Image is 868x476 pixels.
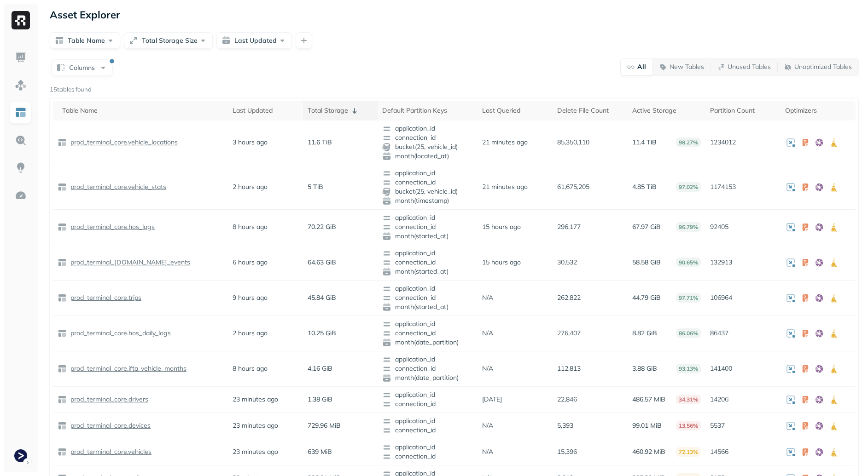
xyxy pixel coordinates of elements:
p: 132913 [710,258,776,267]
a: prod_terminal_core.trips [67,293,141,302]
p: 11.4 TiB [632,138,657,147]
div: Active Storage [632,106,701,115]
p: 8.82 GiB [632,329,657,338]
p: 2 hours ago [233,329,268,338]
p: 3.88 GiB [632,364,657,373]
img: table [58,138,67,147]
p: N/A [482,329,493,338]
p: 90.65% [676,258,701,267]
span: connection_id [382,293,473,303]
p: prod_terminal_core.vehicle_locations [69,138,178,147]
p: 58.58 GiB [632,258,661,267]
img: table [58,421,67,430]
img: Asset Explorer [15,107,27,119]
a: prod_terminal_core.ifta_vehicle_months [67,364,186,373]
p: 64.63 GiB [308,258,336,267]
p: 67.97 GiB [632,223,661,231]
span: application_id [382,390,473,400]
span: month(started_at) [382,232,473,241]
a: prod_terminal_core.vehicles [67,447,151,456]
p: 15 tables found [50,85,92,94]
p: 10.25 GiB [308,329,336,338]
p: 276,407 [557,329,623,338]
a: prod_terminal_core.hos_logs [67,223,155,231]
span: application_id [382,284,473,293]
button: Last Updated [216,32,292,49]
div: Last Updated [233,106,298,115]
img: table [58,447,67,457]
p: 21 minutes ago [482,138,528,147]
img: Ryft [12,11,30,29]
span: month(located_at) [382,152,473,161]
p: prod_terminal_core.drivers [69,395,148,404]
p: N/A [482,293,493,302]
span: application_id [382,355,473,364]
a: prod_terminal_core.hos_daily_logs [67,329,171,338]
button: Columns [51,59,113,76]
span: connection_id [382,258,473,267]
p: 15 hours ago [482,223,521,231]
span: month(date_partition) [382,373,473,383]
p: 141400 [710,364,776,373]
span: connection_id [382,133,473,143]
span: connection_id [382,452,473,461]
span: application_id [382,443,473,452]
img: table [58,364,67,373]
p: 96.79% [676,222,701,232]
span: application_id [382,213,473,223]
p: prod_terminal_core.ifta_vehicle_months [69,364,186,373]
p: 106964 [710,293,776,302]
p: 5 TiB [308,183,323,191]
p: 98.27% [676,138,701,147]
a: prod_terminal_[DOMAIN_NAME]_events [67,258,190,267]
p: 5537 [710,421,776,430]
p: prod_terminal_core.vehicles [69,447,151,456]
p: 34.31% [676,395,701,404]
p: 45.84 GiB [308,293,336,302]
span: application_id [382,124,473,133]
div: Optimizers [785,106,851,115]
p: 2 hours ago [233,183,268,191]
p: 99.01 MiB [632,421,662,430]
p: 8 hours ago [233,364,268,373]
span: connection_id [382,400,473,409]
p: 5,393 [557,421,623,430]
span: connection_id [382,329,473,338]
p: 486.57 MiB [632,395,665,404]
img: table [58,183,67,192]
div: Table Name [62,106,223,115]
button: Table Name [50,32,120,49]
p: 72.13% [676,447,701,457]
span: bucket(25, vehicle_id) [382,187,473,196]
a: prod_terminal_core.vehicle_locations [67,138,178,147]
img: table [58,258,67,267]
p: 85,350,110 [557,138,623,147]
p: prod_terminal_core.trips [69,293,141,302]
p: 1234012 [710,138,776,147]
p: 1174153 [710,183,776,191]
img: Query Explorer [15,134,27,146]
span: connection_id [382,178,473,187]
p: 86.06% [676,328,701,338]
div: Last Queried [482,106,548,115]
img: table [58,329,67,338]
p: 23 minutes ago [233,395,278,404]
p: 22,846 [557,395,623,404]
p: 92405 [710,223,776,231]
p: 639 MiB [308,447,332,456]
button: Total Storage Size [124,32,213,49]
p: 296,177 [557,223,623,231]
span: application_id [382,249,473,258]
p: 112,813 [557,364,623,373]
p: 4.85 TiB [632,183,657,191]
span: bucket(25, vehicle_id) [382,143,473,152]
img: table [58,395,67,404]
p: 30,532 [557,258,623,267]
span: connection_id [382,223,473,232]
p: prod_terminal_core.devices [69,421,151,430]
p: 44.79 GiB [632,293,661,302]
p: 460.92 MiB [632,447,665,456]
p: N/A [482,421,493,430]
p: 1.38 GiB [308,395,332,404]
img: table [58,223,67,232]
